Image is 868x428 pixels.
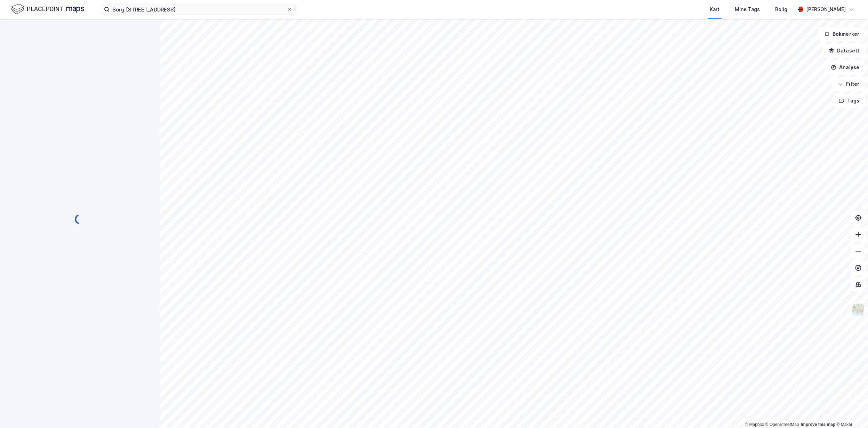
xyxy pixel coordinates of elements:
[823,44,865,58] button: Datasett
[818,27,865,41] button: Bokmerker
[806,5,846,14] div: [PERSON_NAME]
[825,60,865,74] button: Analyse
[833,395,868,428] div: Kontrollprogram for chat
[852,303,865,316] img: Z
[801,422,835,427] a: Improve this map
[110,4,287,15] input: Søk på adresse, matrikkel, gårdeiere, leietakere eller personer
[765,422,799,427] a: OpenStreetMap
[775,5,787,14] div: Bolig
[735,5,760,14] div: Mine Tags
[833,94,865,108] button: Tags
[11,3,84,15] img: logo.f888ab2527a4732fd821a326f86c7f29.svg
[833,395,868,428] iframe: Chat Widget
[74,214,86,225] img: spinner.a6d8c91a73a9ac5275cf975e30b51cfb.svg
[832,77,865,91] button: Filter
[745,422,764,427] a: Mapbox
[710,5,720,14] div: Kart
